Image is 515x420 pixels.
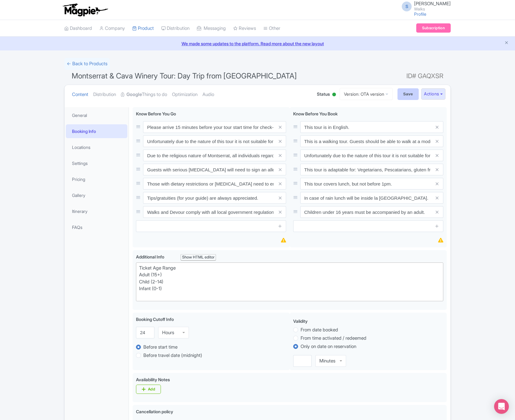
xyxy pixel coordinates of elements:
[66,172,127,186] a: Pricing
[61,3,109,17] img: logo-ab69f6fb50320c5b225c76a69d11143b.png
[66,124,127,138] a: Booking Info
[172,85,198,104] a: Optimization
[162,330,174,335] div: Hours
[66,204,127,218] a: Itinerary
[301,335,366,342] label: From time activated / redeemed
[414,1,451,6] span: [PERSON_NAME]
[4,40,511,47] a: We made some updates to the platform. Read more about the new layout
[202,85,214,104] a: Audio
[139,265,440,299] div: Ticket Age Range Adult (15+) Child (2-14) Infant (0-1)
[161,20,190,37] a: Distribution
[72,85,88,104] a: Content
[64,20,92,37] a: Dashboard
[136,376,170,383] label: Availability Notes
[66,140,127,154] a: Locations
[148,387,155,392] div: Add
[416,23,451,33] a: Subscription
[136,254,164,259] span: Additional Info
[504,40,509,47] button: Close announcement
[136,316,174,322] label: Booking Cutoff Info
[406,70,443,82] span: ID# GAQXSR
[301,326,338,334] label: From date booked
[340,88,393,100] a: Version: OTA version
[99,20,125,37] a: Company
[66,156,127,170] a: Settings
[331,90,337,100] div: Active
[301,343,356,350] label: Only on date on reservation
[143,352,202,359] label: Before travel date (midnight)
[136,385,161,394] a: Add
[132,20,154,37] a: Product
[136,409,173,414] span: Cancellation policy
[197,20,226,37] a: Messaging
[421,88,445,100] button: Actions
[66,188,127,202] a: Gallery
[66,220,127,234] a: FAQs
[402,2,412,11] span: S
[397,88,419,100] input: Save
[414,11,426,17] a: Profile
[414,7,451,11] small: Walks
[121,85,167,104] a: GoogleThings to do
[72,71,297,80] span: Montserrat & Cava Winery Tour: Day Trip from [GEOGRAPHIC_DATA]
[126,91,142,98] strong: Google
[136,111,176,116] span: Know Before You Go
[64,58,110,70] a: ← Back to Products
[398,1,451,11] a: S [PERSON_NAME] Walks
[66,108,127,122] a: General
[293,111,338,116] span: Know Before You Book
[263,20,280,37] a: Other
[319,358,335,364] div: Minutes
[181,254,216,261] div: Show HTML editor
[494,399,509,414] div: Open Intercom Messenger
[317,91,330,97] span: Status
[93,85,116,104] a: Distribution
[293,318,308,324] span: Validity
[233,20,256,37] a: Reviews
[143,344,178,351] label: Before start time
